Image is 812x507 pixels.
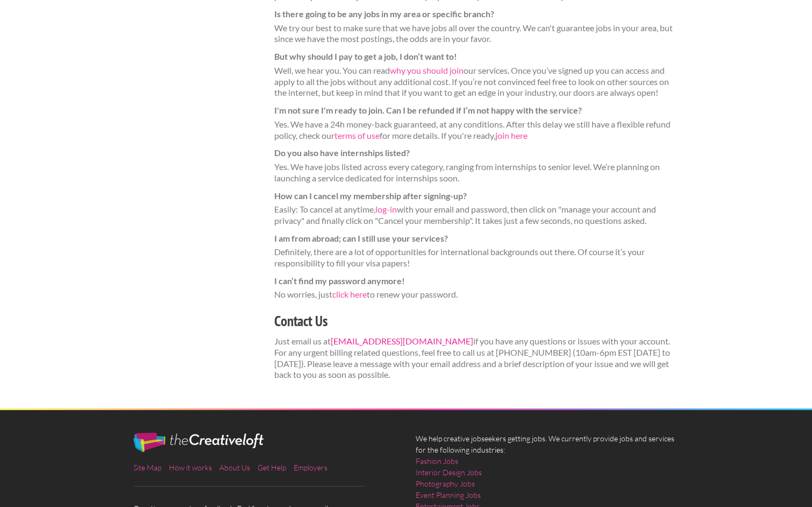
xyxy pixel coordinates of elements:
a: About Us [219,463,250,472]
a: Employers [294,463,327,472]
a: why you should join [390,65,464,75]
dt: But why should I pay to get a job, I don’t want to! [274,51,679,62]
dt: Is there going to be any jobs in my area or specific branch? [274,9,679,20]
dt: I can’t find my password anymore! [274,276,679,287]
a: Event Planning Jobs [416,489,481,501]
a: click here [332,289,367,299]
a: join here [495,130,528,140]
a: Interior Design Jobs [416,467,482,478]
dd: Easily: To cancel at anytime, with your email and password, then click on "manage your account an... [274,204,679,227]
a: Fashion Jobs [416,455,458,467]
dd: Yes. We have a 24h money-back guaranteed, at any conditions. After this delay we still have a fle... [274,119,679,142]
dt: Do you also have internships listed? [274,147,679,159]
a: terms of use [334,130,380,140]
dd: We try our best to make sure that we have jobs all over the country. We can't guarantee jobs in y... [274,23,679,45]
img: The Creative Loft [133,433,263,452]
a: Site Map [133,463,161,472]
dt: How can I cancel my membership after signing-up? [274,191,679,202]
dt: I'm not sure I'm ready to join. Can I be refunded if I’m not happy with the service? [274,105,679,116]
dd: No worries, just to renew your password. [274,289,679,300]
dt: I am from abroad; can I still use your services? [274,233,679,244]
a: [EMAIL_ADDRESS][DOMAIN_NAME] [331,336,473,346]
p: Just email us at if you have any questions or issues with your account. For any urgent billing re... [274,336,679,381]
h3: Contact Us [274,311,679,332]
dd: Well, we hear you. You can read our services. Once you’ve signed up you can access and apply to a... [274,65,679,98]
dd: Definitely, there are a lot of opportunities for international backgrounds out there. Of course i... [274,247,679,269]
a: log-in [375,204,397,214]
a: Photography Jobs [416,478,475,489]
dd: Yes. We have jobs listed across every category, ranging from internships to senior level. We’re p... [274,161,679,184]
a: How it works [169,463,212,472]
a: Get Help [258,463,286,472]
